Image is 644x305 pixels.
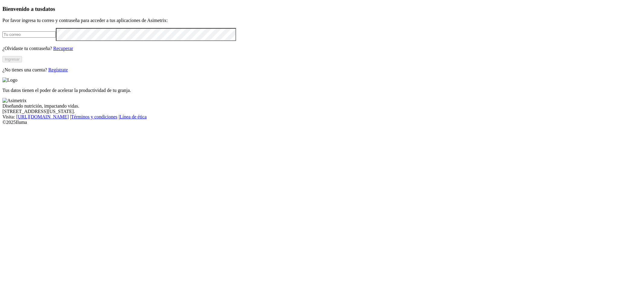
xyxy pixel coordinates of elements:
img: Logo [2,77,18,83]
div: Diseñando nutrición, impactando vidas. [2,103,642,109]
button: Ingresar [2,56,22,62]
a: Recuperar [53,46,73,51]
span: datos [42,6,55,12]
p: ¿No tienes una cuenta? [2,67,642,73]
a: [URL][DOMAIN_NAME] [16,114,69,119]
div: © 2025 Iluma [2,120,642,125]
a: Regístrate [48,67,68,72]
p: Tus datos tienen el poder de acelerar la productividad de tu granja. [2,88,642,93]
input: Tu correo [2,31,56,38]
p: ¿Olvidaste tu contraseña? [2,46,642,51]
p: Por favor ingresa tu correo y contraseña para acceder a tus aplicaciones de Asimetrix: [2,18,642,23]
div: [STREET_ADDRESS][US_STATE]. [2,109,642,114]
h3: Bienvenido a tus [2,6,642,12]
img: Asimetrix [2,98,27,103]
a: Términos y condiciones [71,114,117,119]
a: Línea de ética [120,114,147,119]
div: Visita : | | [2,114,642,120]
